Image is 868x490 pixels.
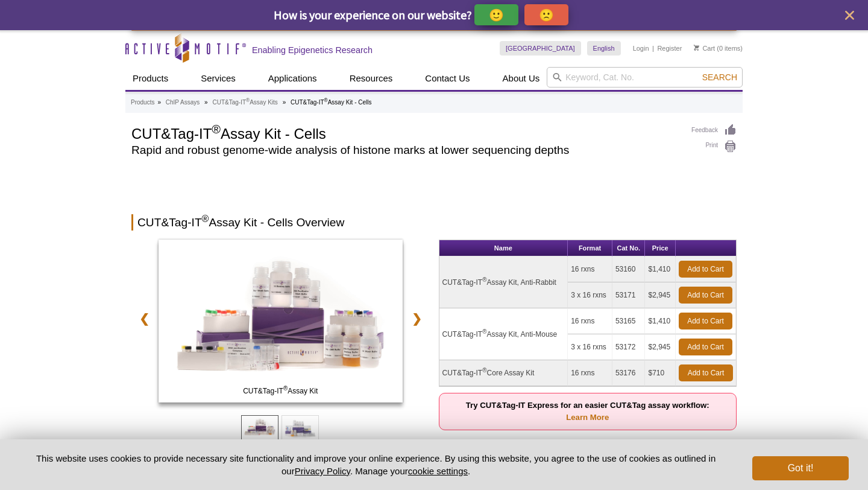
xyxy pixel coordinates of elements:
[645,282,676,308] td: $2,945
[324,97,328,103] sup: ®
[291,99,372,106] li: CUT&Tag-IT Assay Kit - Cells
[204,99,208,106] li: »
[500,41,581,56] a: [GEOGRAPHIC_DATA]
[566,413,609,422] a: Learn More
[261,67,324,90] a: Applications
[466,401,709,422] strong: Try CUT&Tag-IT Express for an easier CUT&Tag assay workflow:
[131,145,679,156] h2: Rapid and robust genome-wide analysis of histone marks at lower sequencing depths
[408,466,468,476] button: cookie settings
[539,7,554,22] p: 🙁
[612,308,646,334] td: 53165
[652,41,654,56] li: |
[568,334,612,360] td: 3 x 16 rxns
[694,44,715,52] a: Cart
[568,308,612,334] td: 16 rxns
[842,8,857,23] button: close
[482,367,486,374] sup: ®
[679,261,732,278] a: Add to Cart
[342,67,400,90] a: Resources
[193,67,243,90] a: Services
[283,385,288,392] sup: ®
[568,256,612,282] td: 16 rxns
[645,360,676,386] td: $710
[657,44,682,52] a: Register
[679,313,732,329] a: Add to Cart
[612,282,646,308] td: 53171
[612,360,646,386] td: 53176
[568,240,612,256] th: Format
[159,240,403,406] a: CUT&Tag-IT Assay Kit
[645,240,676,256] th: Price
[568,360,612,386] td: 16 rxns
[482,328,486,335] sup: ®
[439,240,568,256] th: Name
[159,240,403,402] img: CUT&Tag-IT Assay Kit
[166,97,200,108] a: ChIP Assays
[283,99,286,106] li: »
[418,67,477,90] a: Contact Us
[157,99,161,106] li: »
[612,240,646,256] th: Cat No.
[202,214,209,224] sup: ®
[495,67,547,90] a: About Us
[612,334,646,360] td: 53172
[568,282,612,308] td: 3 x 16 rxns
[212,122,221,136] sup: ®
[691,124,737,137] a: Feedback
[274,7,472,22] span: How is your experience on our website?
[212,97,277,108] a: CUT&Tag-IT®Assay Kits
[252,45,373,56] h2: Enabling Epigenetics Research
[645,308,676,334] td: $1,410
[404,305,430,332] a: ❯
[439,308,568,360] td: CUT&Tag-IT Assay Kit, Anti-Mouse
[691,140,737,153] a: Print
[547,67,743,87] input: Keyword, Cat. No.
[125,67,175,90] a: Products
[645,334,676,360] td: $2,945
[482,276,486,283] sup: ®
[702,72,737,82] span: Search
[439,360,568,386] td: CUT&Tag-IT Core Assay Kit
[161,385,400,397] span: CUT&Tag-IT Assay Kit
[827,449,856,478] iframe: Intercom live chat
[752,456,849,480] button: Got it!
[699,72,741,83] button: Search
[131,214,737,231] h2: CUT&Tag-IT Assay Kit - Cells Overview
[679,339,732,355] a: Add to Cart
[439,256,568,308] td: CUT&Tag-IT Assay Kit, Anti-Rabbit
[131,97,154,108] a: Products
[633,44,649,52] a: Login
[612,256,646,282] td: 53160
[645,256,676,282] td: $1,410
[694,45,699,51] img: Your Cart
[679,287,732,304] a: Add to Cart
[489,7,504,22] p: 🙂
[587,41,621,56] a: English
[19,452,732,477] p: This website uses cookies to provide necessary site functionality and improve your online experie...
[679,364,733,381] a: Add to Cart
[694,41,743,56] li: (0 items)
[295,466,350,476] a: Privacy Policy
[246,97,250,103] sup: ®
[131,124,679,142] h1: CUT&Tag-IT Assay Kit - Cells
[131,305,157,332] a: ❮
